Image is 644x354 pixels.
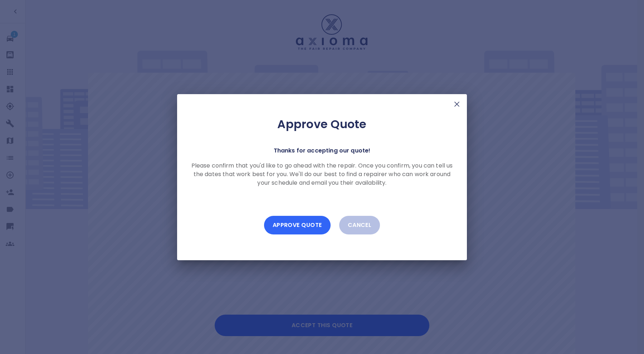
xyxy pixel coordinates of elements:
button: Cancel [339,216,380,234]
h2: Approve Quote [189,117,455,131]
p: Thanks for accepting our quote! [274,146,371,156]
img: X Mark [453,100,461,108]
button: Approve Quote [264,216,331,234]
p: Please confirm that you'd like to go ahead with the repair. Once you confirm, you can tell us the... [189,161,455,187]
